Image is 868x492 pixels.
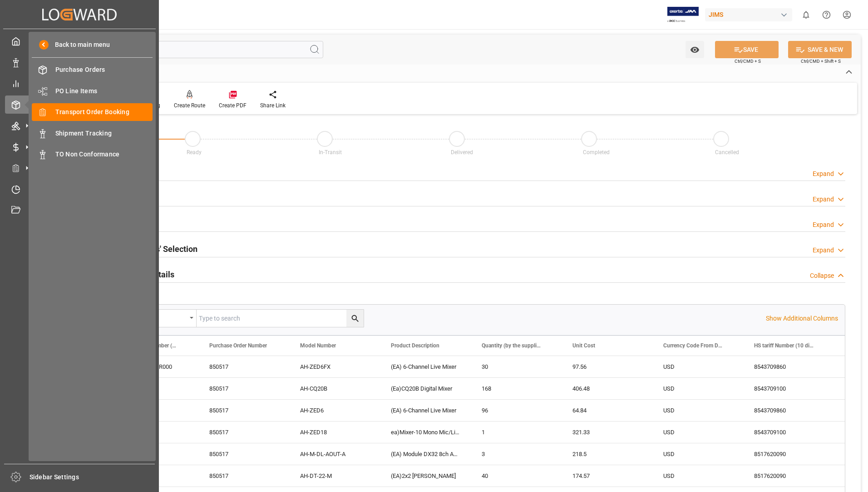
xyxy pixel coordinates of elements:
[380,378,471,399] div: (Ea)CQ20B Digital Mixer
[55,86,153,96] span: PO Line Items
[42,41,323,58] input: Search Fields
[198,378,289,399] div: 850517
[743,465,834,487] div: 8517620090
[5,53,154,71] a: Data Management
[289,378,380,399] div: AH-CQ20B
[260,101,286,110] div: Share Link
[5,201,154,219] a: Document Management
[133,311,187,322] div: Equals
[471,378,562,399] div: 168
[705,8,792,21] div: JIMS
[197,310,364,327] input: Type to search
[813,246,834,255] div: Expand
[209,342,267,349] span: Purchase Order Number
[198,465,289,487] div: 850517
[55,129,153,138] span: Shipment Tracking
[663,342,724,349] span: Currency Code From Detail
[788,41,852,58] button: SAVE & NEW
[380,400,471,421] div: (EA) 6-Channel Live Mixer
[652,378,743,399] div: USD
[743,356,834,377] div: 8543709860
[471,465,562,487] div: 40
[289,356,380,377] div: AH-ZED6FX
[289,422,380,443] div: AH-ZED18
[380,443,471,465] div: (EA) Module DX32 8ch Analog
[198,422,289,443] div: 850517
[743,378,834,399] div: 8543709100
[652,400,743,421] div: USD
[471,400,562,421] div: 96
[562,465,652,487] div: 174.57
[128,310,197,327] button: open menu
[652,443,743,465] div: USD
[174,101,205,110] div: Create Route
[562,356,652,377] div: 97.56
[562,422,652,443] div: 321.33
[715,41,779,58] button: SAVE
[572,342,595,349] span: Unit Cost
[32,146,153,163] a: TO Non Conformance
[816,5,837,25] button: Help Center
[686,41,704,58] button: open menu
[715,149,739,156] span: Cancelled
[652,422,743,443] div: USD
[5,32,154,50] a: My Cockpit
[391,342,439,349] span: Product Description
[796,5,816,25] button: show 0 new notifications
[743,422,834,443] div: 8543709100
[5,75,154,92] a: My Reports
[471,356,562,377] div: 30
[289,400,380,421] div: AH-ZED6
[300,342,336,349] span: Model Number
[766,314,838,323] p: Show Additional Columns
[5,180,154,198] a: Timeslot Management V2
[813,169,834,179] div: Expand
[471,443,562,465] div: 3
[562,400,652,421] div: 64.84
[380,465,471,487] div: (EA)2x2 [PERSON_NAME]
[32,124,153,142] a: Shipment Tracking
[380,356,471,377] div: (EA) 6-Channel Live Mixer
[198,356,289,377] div: 850517
[562,443,652,465] div: 218.5
[667,7,699,23] img: Exertis%20JAM%20-%20Email%20Logo.jpg_1722504956.jpg
[652,356,743,377] div: USD
[198,400,289,421] div: 850517
[55,107,153,117] span: Transport Order Booking
[705,6,796,23] button: JIMS
[482,342,542,349] span: Quantity (by the supplier)
[187,149,202,156] span: Ready
[471,422,562,443] div: 1
[380,422,471,443] div: ea)Mixer-10 Mono Mic/Line
[562,378,652,399] div: 406.48
[451,149,473,156] span: Delivered
[49,40,110,50] span: Back to main menu
[30,472,155,482] span: Sidebar Settings
[810,271,834,281] div: Collapse
[32,82,153,100] a: PO Line Items
[813,220,834,230] div: Expand
[55,65,153,75] span: Purchase Orders
[32,103,153,121] a: Transport Order Booking
[346,310,364,327] button: search button
[735,58,761,65] span: Ctrl/CMD + S
[813,195,834,204] div: Expand
[754,342,815,349] span: HS tariff Number (10 digit classification code)
[652,465,743,487] div: USD
[55,150,153,159] span: TO Non Conformance
[219,101,247,110] div: Create PDF
[198,443,289,465] div: 850517
[583,149,610,156] span: Completed
[743,400,834,421] div: 8543709860
[801,58,841,65] span: Ctrl/CMD + Shift + S
[289,443,380,465] div: AH-M-DL-AOUT-A
[743,443,834,465] div: 8517620090
[319,149,342,156] span: In-Transit
[289,465,380,487] div: AH-DT-22-M
[32,61,153,79] a: Purchase Orders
